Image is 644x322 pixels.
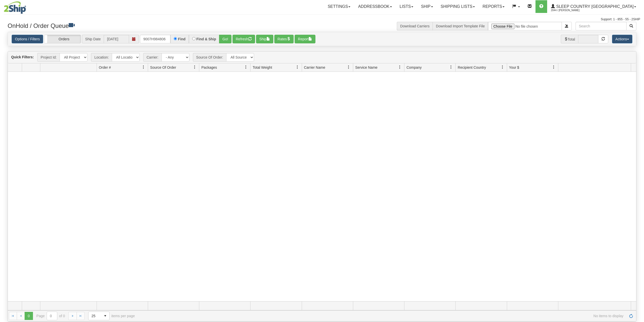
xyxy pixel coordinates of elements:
span: select [101,312,109,320]
span: Service Name [355,65,378,70]
span: Total Weight [253,65,272,70]
a: Reports [479,0,508,13]
span: Sleep Country [GEOGRAPHIC_DATA] [555,4,634,9]
label: Orders [44,35,81,43]
a: Ship [417,0,437,13]
iframe: chat widget [632,135,643,187]
a: Download Import Template File [436,24,485,28]
img: logo2044.jpg [4,1,26,14]
a: Company filter column settings [447,63,455,71]
a: Total Weight filter column settings [293,63,302,71]
a: Service Name filter column settings [396,63,404,71]
span: 2044 / [PERSON_NAME] [551,8,589,13]
a: Order # filter column settings [139,63,148,71]
label: Quick Filters: [11,55,34,60]
a: Refresh [627,312,635,320]
button: Actions [612,35,632,43]
a: Lists [396,0,417,13]
span: Carrier: [143,53,162,62]
div: Support: 1 - 855 - 55 - 2SHIP [4,17,640,22]
a: Download Carriers [400,24,430,28]
span: Packages [201,65,217,70]
input: Order # [140,35,170,43]
a: Carrier Name filter column settings [344,63,353,71]
button: Ship [256,35,273,43]
span: Page sizes drop down [88,312,110,320]
a: Addressbook [354,0,396,13]
div: grid toolbar [8,51,636,63]
span: Total [561,35,578,43]
span: No items to display [142,314,623,318]
span: Source Of Order: [193,53,226,62]
label: Find & Ship [196,37,216,41]
span: Location: [91,53,112,62]
input: Import [488,22,562,30]
a: Settings [324,0,354,13]
button: Rates [274,35,294,43]
button: Go! [219,35,231,43]
span: 25 [92,313,98,318]
a: Your $ filter column settings [549,63,558,71]
a: Recipient Country filter column settings [498,63,507,71]
span: Page of 0 [37,312,65,320]
span: Your $ [509,65,519,70]
span: Carrier Name [304,65,325,70]
span: Order # [99,65,111,70]
a: Shipping lists [437,0,479,13]
button: Refresh [232,35,255,43]
a: Sleep Country [GEOGRAPHIC_DATA] 2044 / [PERSON_NAME] [547,0,640,13]
label: Find [178,37,186,41]
a: Source Of Order filter column settings [190,63,199,71]
button: Report [295,35,315,43]
span: Source Of Order [150,65,176,70]
a: Packages filter column settings [242,63,250,71]
button: Search [626,22,636,30]
span: Page 0 [25,312,33,320]
span: Recipient Country [458,65,486,70]
h3: OnHold / Order Queue [8,22,318,29]
a: Options / Filters [12,35,43,43]
span: Ship Date [82,35,104,43]
input: Search [576,22,627,30]
span: items per page [88,312,135,320]
span: Company [406,65,422,70]
span: Project Id: [37,53,60,62]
